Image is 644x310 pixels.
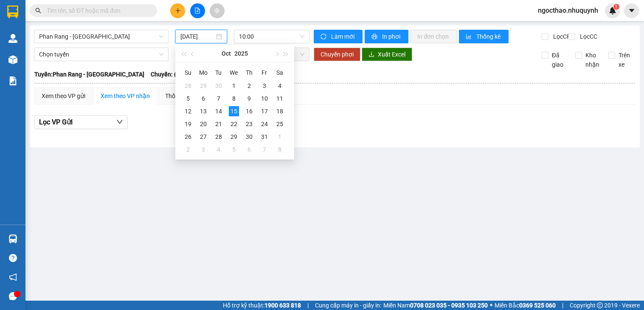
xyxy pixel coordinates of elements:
[211,143,226,156] td: 2025-11-04
[198,144,208,155] div: 3
[39,30,163,43] span: Phan Rang - Sài Gòn
[196,118,211,130] td: 2025-10-20
[244,132,254,142] div: 30
[183,93,193,104] div: 5
[519,302,556,309] strong: 0369 525 060
[229,119,239,129] div: 22
[259,132,270,142] div: 31
[196,130,211,143] td: 2025-10-27
[214,144,224,155] div: 4
[101,91,150,101] div: Xem theo VP nhận
[211,130,226,143] td: 2025-10-28
[314,48,360,61] button: Chuyển phơi
[272,79,287,92] td: 2025-10-04
[8,76,17,85] img: solution-icon
[214,93,224,104] div: 7
[257,66,272,79] th: Fr
[624,3,639,18] button: caret-down
[214,119,224,129] div: 21
[9,254,17,262] span: question-circle
[275,144,285,155] div: 8
[165,91,189,101] div: Thống kê
[211,118,226,130] td: 2025-10-21
[214,106,224,116] div: 14
[35,8,41,14] span: search
[331,32,356,41] span: Làm mới
[244,81,254,91] div: 2
[272,143,287,156] td: 2025-11-08
[229,81,239,91] div: 1
[242,79,257,92] td: 2025-10-02
[272,118,287,130] td: 2025-10-25
[175,8,181,14] span: plus
[190,3,205,18] button: file-add
[242,118,257,130] td: 2025-10-23
[47,6,147,15] input: Tìm tên, số ĐT hoặc mã đơn
[275,119,285,129] div: 25
[259,81,270,91] div: 3
[194,8,200,14] span: file-add
[371,34,379,40] span: printer
[229,106,239,116] div: 15
[259,144,270,155] div: 7
[257,79,272,92] td: 2025-10-03
[257,143,272,156] td: 2025-11-07
[244,119,254,129] div: 23
[226,130,242,143] td: 2025-10-29
[34,116,128,129] button: Lọc VP Gửi
[226,105,242,118] td: 2025-10-15
[170,3,185,18] button: plus
[466,34,473,40] span: bar-chart
[229,93,239,104] div: 8
[597,302,603,308] span: copyright
[183,144,193,155] div: 2
[196,105,211,118] td: 2025-10-13
[275,93,285,104] div: 11
[211,79,226,92] td: 2025-09-30
[244,93,254,104] div: 9
[210,3,225,18] button: aim
[196,143,211,156] td: 2025-11-03
[180,32,215,41] input: 15/10/2025
[180,79,196,92] td: 2025-09-28
[183,81,193,91] div: 28
[222,45,231,62] button: Oct
[314,30,363,43] button: syncLàm mới
[242,92,257,105] td: 2025-10-09
[183,119,193,129] div: 19
[257,105,272,118] td: 2025-10-17
[257,130,272,143] td: 2025-10-31
[362,48,412,61] button: downloadXuất Excel
[180,66,196,79] th: Su
[550,32,572,41] span: Lọc CR
[8,34,17,43] img: warehouse-icon
[244,106,254,116] div: 16
[275,106,285,116] div: 18
[272,105,287,118] td: 2025-10-18
[198,119,208,129] div: 20
[257,92,272,105] td: 2025-10-10
[211,105,226,118] td: 2025-10-14
[211,92,226,105] td: 2025-10-07
[383,301,488,310] span: Miền Nam
[226,66,242,79] th: We
[196,92,211,105] td: 2025-10-06
[577,32,599,41] span: Lọc CC
[180,130,196,143] td: 2025-10-26
[411,30,457,43] button: In đơn chọn
[196,79,211,92] td: 2025-09-29
[259,119,270,129] div: 24
[234,45,248,62] button: 2025
[315,301,381,310] span: Cung cấp máy in - giấy in:
[151,70,213,79] span: Chuyến: (10:00 [DATE])
[275,81,285,91] div: 4
[410,302,488,309] strong: 0708 023 035 - 0935 103 250
[613,4,619,10] sup: 1
[259,93,270,104] div: 10
[615,51,636,69] span: Trên xe
[242,66,257,79] th: Th
[582,51,603,69] span: Kho nhận
[42,91,85,101] div: Xem theo VP gửi
[229,144,239,155] div: 5
[183,132,193,142] div: 26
